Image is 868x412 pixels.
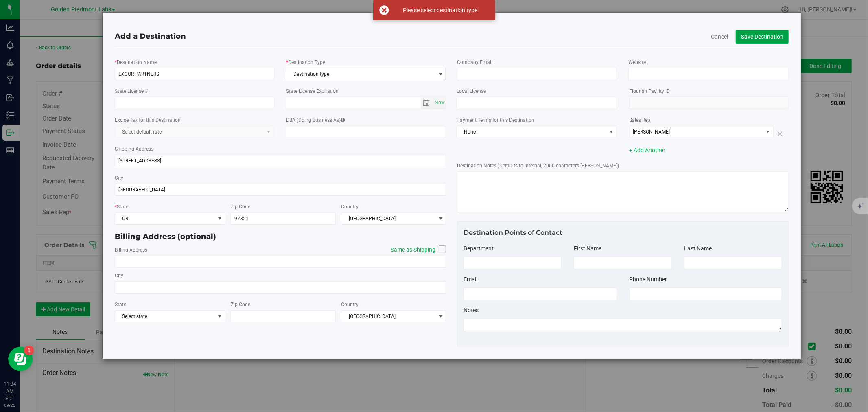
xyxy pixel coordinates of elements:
[286,116,345,124] label: DBA (Doing Business As)
[115,203,128,210] label: State
[341,213,435,224] span: [GEOGRAPHIC_DATA]
[286,68,436,80] span: Destination type
[684,245,712,252] span: Last Name
[341,311,435,322] span: [GEOGRAPHIC_DATA]
[115,59,157,66] label: Destination Name
[457,59,492,66] label: Company Email
[231,301,250,308] label: Zip Code
[24,346,34,355] iframe: Resource center unread badge
[115,145,153,153] label: Shipping Address
[115,31,789,42] div: Add a Destination
[457,126,606,138] span: None
[341,118,345,123] i: DBA is the name that will appear in destination selectors and in grids. If left blank, it will be...
[8,347,33,371] iframe: Resource center
[763,126,773,138] span: select
[115,116,181,124] label: Excise Tax for this Destination
[629,88,670,95] label: Flourish Facility ID
[341,203,359,210] label: Country
[574,245,601,252] span: First Name
[774,128,783,139] i: Remove
[464,229,562,237] span: Destination Points of Contact
[457,88,486,95] label: Local License
[464,245,494,252] span: Department
[435,68,446,80] span: select
[394,6,489,14] div: Please select destination type.
[115,272,123,279] label: City
[231,203,250,210] label: Zip Code
[115,88,148,95] label: State License #
[629,288,782,300] input: Format: (999) 999-9999
[115,301,126,308] label: State
[286,59,325,66] label: Destination Type
[383,245,446,254] label: Same as Shipping
[711,33,728,41] button: Cancel
[457,162,619,169] label: Destination Notes (Defaults to internal, 2000 characters [PERSON_NAME])
[341,301,359,308] label: Country
[464,307,479,313] span: Notes
[115,246,147,254] label: Billing Address
[286,88,339,95] label: State License Expiration
[433,97,446,109] span: select
[629,276,667,283] span: Phone Number
[421,97,433,109] span: select
[433,97,446,109] span: Set Current date
[115,231,446,242] div: Billing Address (optional)
[115,174,123,182] label: City
[633,129,670,135] span: [PERSON_NAME]
[629,147,665,153] a: + Add Another
[629,116,650,124] label: Sales Rep
[457,116,617,124] label: Payment Terms for this Destination
[115,213,215,224] span: OR
[464,276,477,283] span: Email
[736,30,789,44] button: Save Destination
[115,311,215,322] span: Select state
[628,59,646,66] label: Website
